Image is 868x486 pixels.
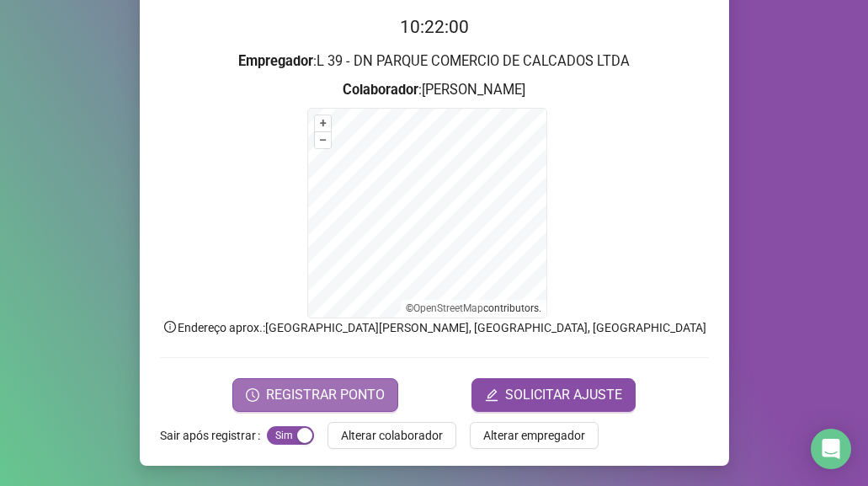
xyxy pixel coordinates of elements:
button: REGISTRAR PONTO [232,378,398,412]
span: REGISTRAR PONTO [266,385,385,405]
span: clock-circle [246,388,259,402]
button: – [315,132,331,148]
h3: : [PERSON_NAME] [160,79,709,101]
div: Open Intercom Messenger [811,429,851,469]
a: OpenStreetMap [413,302,483,314]
button: Alterar colaborador [327,422,456,449]
label: Sair após registrar [160,422,267,449]
button: Alterar empregador [470,422,599,449]
span: edit [485,388,498,402]
time: 10:22:00 [400,17,469,37]
span: Alterar empregador [483,426,585,445]
button: editSOLICITAR AJUSTE [471,378,636,412]
li: © contributors. [406,302,541,314]
h3: : L 39 - DN PARQUE COMERCIO DE CALCADOS LTDA [160,51,709,72]
button: + [315,115,331,131]
span: info-circle [162,319,178,334]
span: SOLICITAR AJUSTE [505,385,622,405]
p: Endereço aprox. : [GEOGRAPHIC_DATA][PERSON_NAME], [GEOGRAPHIC_DATA], [GEOGRAPHIC_DATA] [160,318,709,337]
strong: Empregador [238,53,313,69]
strong: Colaborador [343,82,418,98]
span: Alterar colaborador [341,426,443,445]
